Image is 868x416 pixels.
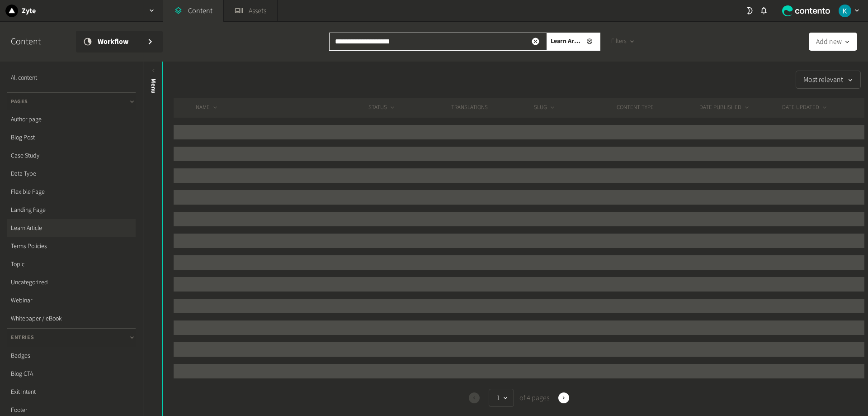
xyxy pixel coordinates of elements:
[551,37,582,46] span: Learn Article
[7,147,136,165] a: Case Study
[611,37,627,46] span: Filters
[11,98,28,106] span: Pages
[796,71,861,89] button: Most relevant
[7,201,136,219] a: Landing Page
[699,103,750,112] button: DATE PUBLISHED
[7,129,136,147] a: Blog Post
[11,35,61,48] h2: Content
[368,103,396,112] button: STATUS
[616,98,699,118] th: CONTENT TYPE
[7,292,136,310] a: Webinar
[98,36,139,47] span: Workflow
[7,183,136,201] a: Flexible Page
[5,5,18,17] img: Zyte
[518,392,549,403] span: of 4 pages
[149,78,158,94] span: Menu
[22,5,36,16] h2: Zyte
[7,273,136,292] a: Uncategorized
[7,219,136,237] a: Learn Article
[534,103,556,112] button: SLUG
[7,310,136,328] a: Whitepaper / eBook
[7,255,136,273] a: Topic
[604,33,642,51] button: Filters
[76,31,163,53] a: Workflow
[11,334,34,342] span: Entries
[782,103,828,112] button: DATE UPDATED
[7,365,136,383] a: Blog CTA
[7,347,136,365] a: Badges
[7,237,136,255] a: Terms Policies
[809,33,857,51] button: Add new
[196,103,219,112] button: NAME
[839,5,851,17] img: Karlo Jedud
[489,389,514,407] button: 1
[7,110,136,129] a: Author page
[7,383,136,401] a: Exit Intent
[7,165,136,183] a: Data Type
[7,69,136,87] a: All content
[451,98,533,118] th: Translations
